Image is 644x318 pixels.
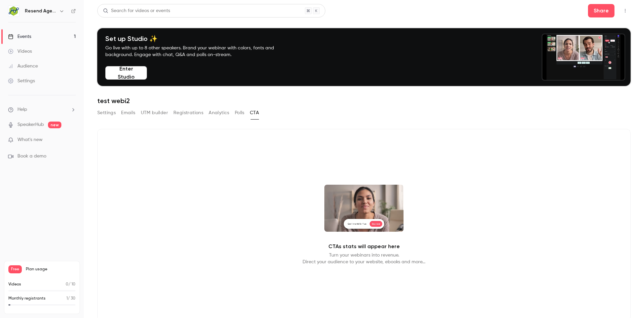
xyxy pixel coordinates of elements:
[105,35,290,43] h4: Set up Studio ✨
[25,8,56,14] h6: Resend Agency Kft
[141,107,168,118] button: UTM builder
[328,242,400,251] p: CTAs stats will appear here
[17,136,43,143] span: What's new
[97,97,631,105] h1: test webi2
[66,282,68,286] span: 0
[105,66,147,80] button: Enter Studio
[250,107,259,118] button: CTA
[8,6,19,16] img: Resend Agency Kft
[17,121,44,128] a: SpeakerHub
[8,48,32,55] div: Videos
[8,106,76,113] li: help-dropdown-opener
[303,252,425,265] p: Turn your webinars into revenue. Direct your audience to your website, ebooks and more...
[235,107,245,118] button: Polls
[66,296,75,302] p: / 30
[48,122,61,128] span: new
[66,281,75,287] p: / 10
[8,63,38,70] div: Audience
[103,7,170,14] div: Search for videos or events
[105,45,290,58] p: Go live with up to 8 other speakers. Brand your webinar with colors, fonts and background. Engage...
[8,265,22,273] span: Free
[26,267,75,272] span: Plan usage
[17,106,27,113] span: Help
[8,33,31,40] div: Events
[17,153,46,160] span: Book a demo
[66,297,68,301] span: 1
[97,107,116,118] button: Settings
[209,107,229,118] button: Analytics
[8,281,21,287] p: Videos
[173,107,203,118] button: Registrations
[588,4,614,17] button: Share
[8,78,35,84] div: Settings
[121,107,135,118] button: Emails
[8,296,46,302] p: Monthly registrants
